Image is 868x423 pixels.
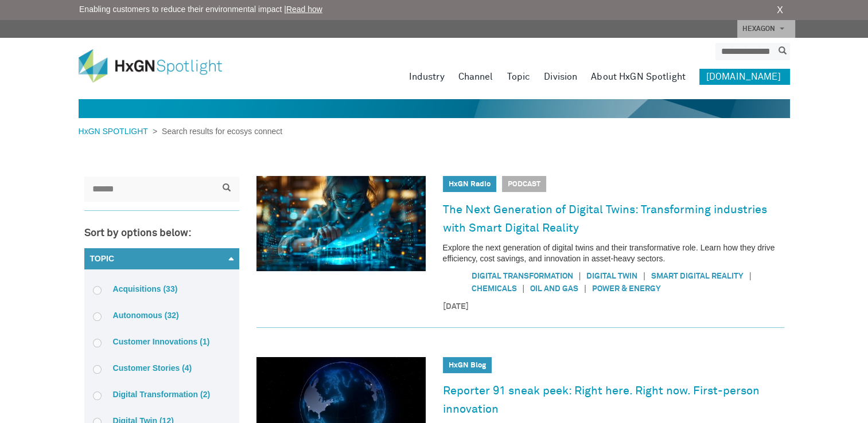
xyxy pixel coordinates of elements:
[93,310,231,320] label: Autonomous (32)
[93,389,231,399] label: Digital Transformation (2)
[591,69,686,85] a: About HxGN Spotlight
[517,283,531,295] span: |
[544,69,577,85] a: Division
[79,49,239,83] img: HxGN Spotlight
[586,272,637,280] a: Digital Twin
[79,126,283,138] div: >
[502,176,546,192] span: Podcast
[443,301,784,313] time: [DATE]
[592,285,661,293] a: Power & Energy
[93,284,231,294] label: Acquisitions (33)
[79,3,322,15] span: Enabling customers to reduce their environmental impact |
[443,382,784,419] a: Reporter 91 sneak peek: Right here. Right now. First-person innovation
[737,20,795,38] a: HEXAGON
[573,270,587,282] span: |
[449,181,491,188] a: HxGN Radio
[443,242,784,264] p: Explore the next generation of digital twins and their transformative role. Learn how they drive ...
[256,176,426,271] img: The Next Generation of Digital Twins: Transforming industries with Smart Digital Reality
[93,336,231,347] label: Customer Innovations (1)
[409,69,445,85] a: Industry
[472,272,573,280] a: Digital Transformation
[449,362,486,369] a: HxGN Blog
[578,283,592,295] span: |
[744,270,757,282] span: |
[530,285,578,293] a: Oil and gas
[84,248,239,269] a: Topic
[443,201,784,238] a: The Next Generation of Digital Twins: Transforming industries with Smart Digital Reality
[777,3,783,17] a: X
[93,363,231,373] label: Customer Stories (4)
[157,127,282,136] span: Search results for ecosys connect
[472,285,517,293] a: Chemicals
[637,270,651,282] span: |
[699,69,790,85] a: [DOMAIN_NAME]
[79,127,153,136] a: HxGN SPOTLIGHT
[84,228,239,240] h3: Sort by options below:
[458,69,493,85] a: Channel
[507,69,530,85] a: Topic
[651,272,744,280] a: Smart Digital Reality
[286,5,322,14] a: Read how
